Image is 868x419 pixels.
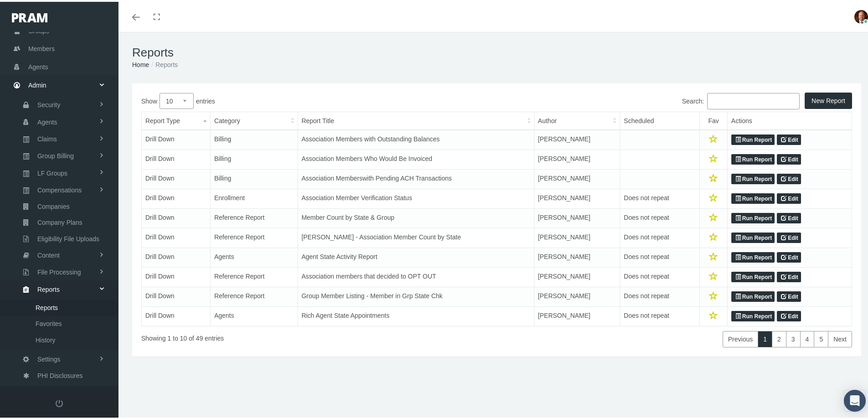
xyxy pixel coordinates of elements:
[142,305,211,325] td: Drill Down
[731,152,775,163] a: Run Report
[211,227,298,246] td: Reference Report
[777,250,801,261] a: Edit
[211,285,298,305] td: Reference Report
[37,263,81,278] span: File Processing
[141,91,497,107] label: Show entries
[534,148,620,168] td: [PERSON_NAME]
[211,305,298,325] td: Agents
[727,110,852,129] th: Actions
[534,128,620,148] td: [PERSON_NAME]
[298,266,534,285] td: Association members that decided to OPT OUT
[707,91,800,108] input: Search:
[37,197,70,212] span: Companies
[298,187,534,207] td: Association Member Verification Status
[731,231,775,242] a: Run Report
[298,305,534,325] td: Rich Agent State Appointments
[37,246,60,261] span: Content
[298,148,534,168] td: Association Members Who Would Be Invoiced
[12,11,47,21] img: PRAM_20_x_78.png
[37,229,99,245] span: Eligibility File Uploads
[142,148,211,168] td: Drill Down
[777,231,801,242] a: Edit
[142,110,211,129] th: Report Type: activate to sort column descending
[36,314,62,330] span: Favorites
[298,227,534,246] td: [PERSON_NAME] - Association Member Count by State
[777,309,801,320] a: Edit
[854,8,868,22] img: S_Profile_Picture_693.jpg
[28,57,48,74] span: Agents
[731,309,775,320] a: Run Report
[298,207,534,227] td: Member Count by State & Group
[298,168,534,187] td: Association Memberswith Pending ACH Transactions
[37,350,61,365] span: Settings
[620,266,700,285] td: Does not repeat
[620,207,700,227] td: Does not repeat
[142,227,211,246] td: Drill Down
[620,227,700,246] td: Does not repeat
[142,285,211,305] td: Drill Down
[211,266,298,285] td: Reference Report
[534,207,620,227] td: [PERSON_NAME]
[731,211,775,222] a: Run Report
[142,207,211,227] td: Drill Down
[142,187,211,207] td: Drill Down
[777,270,801,281] a: Edit
[620,285,700,305] td: Does not repeat
[534,110,620,129] th: Author: activate to sort column ascending
[132,44,861,58] h1: Reports
[534,285,620,305] td: [PERSON_NAME]
[36,331,56,346] span: History
[37,146,74,162] span: Group Billing
[28,38,55,56] span: Members
[731,133,775,144] a: Run Report
[777,211,801,222] a: Edit
[620,305,700,325] td: Does not repeat
[142,246,211,266] td: Drill Down
[534,227,620,246] td: [PERSON_NAME]
[800,329,815,346] a: 4
[731,191,775,202] a: Run Report
[777,133,801,144] a: Edit
[731,270,775,281] a: Run Report
[534,246,620,266] td: [PERSON_NAME]
[731,172,775,183] a: Run Report
[211,168,298,187] td: Billing
[37,113,57,128] span: Agents
[211,207,298,227] td: Reference Report
[700,110,727,129] th: Fav
[298,110,534,129] th: Report Title: activate to sort column ascending
[534,305,620,325] td: [PERSON_NAME]
[37,366,83,382] span: PHI Disclosures
[298,246,534,266] td: Agent State Activity Report
[534,187,620,207] td: [PERSON_NAME]
[37,164,67,179] span: LF Groups
[37,213,82,228] span: Company Plans
[828,329,852,346] a: Next
[37,280,60,295] span: Reports
[298,128,534,148] td: Association Members with Outstanding Balances
[159,91,194,107] select: Showentries
[132,59,149,67] a: Home
[142,168,211,187] td: Drill Down
[620,246,700,266] td: Does not repeat
[844,388,866,410] div: Open Intercom Messenger
[731,290,775,300] a: Run Report
[772,329,786,346] a: 2
[814,329,828,346] a: 5
[37,181,82,196] span: Compensations
[37,95,61,111] span: Security
[731,250,775,261] a: Run Report
[211,187,298,207] td: Enrollment
[211,246,298,266] td: Agents
[786,329,801,346] a: 3
[211,110,298,129] th: Category: activate to sort column ascending
[777,152,801,163] a: Edit
[36,298,58,314] span: Reports
[211,128,298,148] td: Billing
[534,266,620,285] td: [PERSON_NAME]
[149,58,178,68] li: Reports
[777,290,801,300] a: Edit
[777,191,801,202] a: Edit
[620,187,700,207] td: Does not repeat
[142,266,211,285] td: Drill Down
